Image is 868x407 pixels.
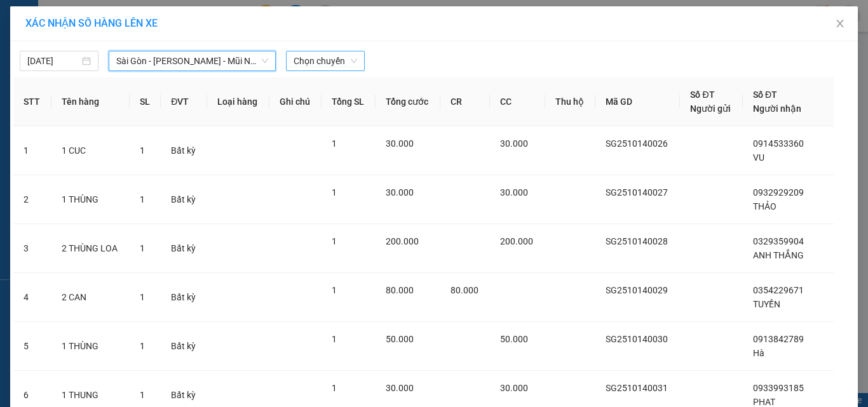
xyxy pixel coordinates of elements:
span: 0933993185 [753,383,804,393]
th: CR [440,77,490,126]
th: SL [130,77,161,126]
td: 5 [13,322,51,371]
span: SG2510140027 [606,187,668,197]
span: 1 [332,285,337,295]
span: 1 [140,341,145,351]
span: 80.000 [386,285,414,295]
span: SG2510140030 [606,334,668,344]
span: SG2510140028 [606,236,668,246]
th: Tổng cước [376,77,440,126]
td: 1 CUC [51,126,130,175]
span: PHAT [753,397,775,407]
span: Hà [753,348,764,358]
th: Ghi chú [269,77,322,126]
span: 1 [332,383,337,393]
span: 1 [140,390,145,400]
span: SG2510140029 [606,285,668,295]
span: Số ĐT [753,90,777,100]
span: Sài Gòn - Phan Thiết - Mũi Né (CT Km42) [116,51,268,70]
span: 200.000 [386,236,419,246]
td: 2 [13,175,51,224]
span: 30.000 [386,383,414,393]
span: 80.000 [451,285,478,295]
td: Bất kỳ [161,322,207,371]
span: 0354229671 [753,285,804,295]
th: Tổng SL [322,77,376,126]
span: SG2510140031 [606,383,668,393]
b: [DOMAIN_NAME] [107,48,175,58]
th: ĐVT [161,77,207,126]
th: Tên hàng [51,77,130,126]
span: 30.000 [386,187,414,197]
span: ANH THẮNG [753,250,804,260]
td: Bất kỳ [161,126,207,175]
td: 1 THÙNG [51,175,130,224]
th: Thu hộ [545,77,595,126]
th: Mã GD [595,77,681,126]
span: 50.000 [500,334,528,344]
span: 200.000 [500,236,533,246]
b: BIÊN NHẬN GỬI HÀNG HÓA [82,18,122,122]
img: logo.jpg [138,16,168,46]
span: 0932929209 [753,187,804,197]
span: Người gửi [690,103,731,114]
span: TUYỀN [753,299,780,309]
span: 1 [332,334,337,344]
td: 1 THÙNG [51,322,130,371]
span: 1 [332,138,337,149]
span: close [835,18,845,29]
span: Chọn chuyến [294,51,357,70]
input: 14/10/2025 [27,54,79,68]
td: 4 [13,273,51,322]
td: Bất kỳ [161,175,207,224]
span: 30.000 [386,138,414,149]
th: STT [13,77,51,126]
span: 50.000 [386,334,414,344]
span: Người nhận [753,103,801,114]
span: VU [753,152,764,163]
span: 1 [140,194,145,204]
span: 30.000 [500,383,528,393]
td: 2 THÙNG LOA [51,224,130,273]
span: 1 [332,236,337,246]
th: CC [490,77,545,126]
span: SG2510140026 [606,138,668,149]
span: 0914533360 [753,138,804,149]
span: 0913842789 [753,334,804,344]
td: 1 [13,126,51,175]
button: Close [822,6,858,42]
td: 2 CAN [51,273,130,322]
span: 30.000 [500,138,528,149]
span: 1 [140,292,145,302]
span: 0329359904 [753,236,804,246]
span: Số ĐT [690,90,714,100]
td: Bất kỳ [161,224,207,273]
li: (c) 2017 [107,60,175,76]
span: 1 [140,243,145,253]
span: XÁC NHẬN SỐ HÀNG LÊN XE [25,17,158,29]
span: 30.000 [500,187,528,197]
span: 1 [140,145,145,156]
span: 1 [332,187,337,197]
b: [PERSON_NAME] [16,82,72,142]
span: THẢO [753,201,776,211]
td: 3 [13,224,51,273]
td: Bất kỳ [161,273,207,322]
span: down [261,57,269,65]
th: Loại hàng [207,77,269,126]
